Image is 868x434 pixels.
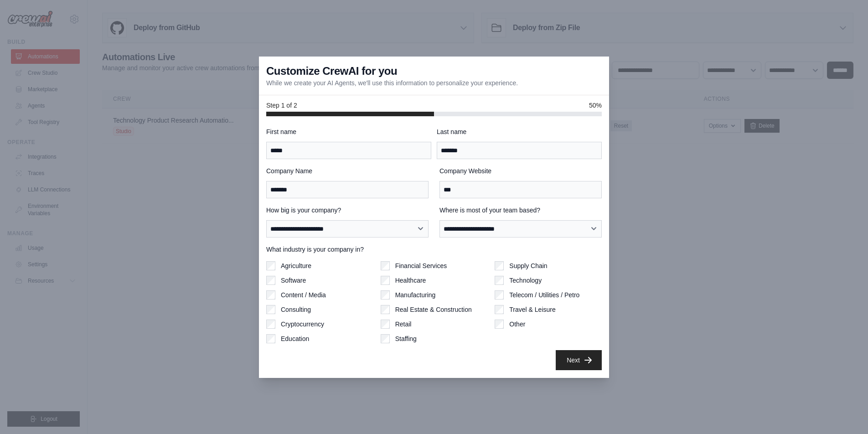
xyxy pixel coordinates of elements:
h3: Customize CrewAI for you [266,64,397,78]
label: Company Name [266,166,429,176]
label: Telecom / Utilities / Petro [509,290,579,300]
button: Next [556,350,602,370]
label: Education [281,334,309,343]
p: While we create your AI Agents, we'll use this information to personalize your experience. [266,78,518,88]
label: Supply Chain [509,261,547,270]
label: Manufacturing [395,290,436,300]
label: Financial Services [395,261,447,270]
label: Retail [395,320,412,329]
label: Real Estate & Construction [395,305,472,314]
label: Consulting [281,305,311,314]
label: How big is your company? [266,206,429,215]
label: Company Website [439,166,602,176]
label: What industry is your company in? [266,245,602,254]
label: Last name [437,127,602,136]
label: Travel & Leisure [509,305,555,314]
label: Technology [509,276,542,285]
label: Healthcare [395,276,426,285]
label: Staffing [395,334,417,343]
label: First name [266,127,431,136]
span: 50% [589,101,602,110]
label: Content / Media [281,290,326,300]
label: Other [509,320,525,329]
label: Agriculture [281,261,311,270]
label: Cryptocurrency [281,320,324,329]
label: Where is most of your team based? [439,206,602,215]
span: Step 1 of 2 [266,101,297,110]
label: Software [281,276,306,285]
